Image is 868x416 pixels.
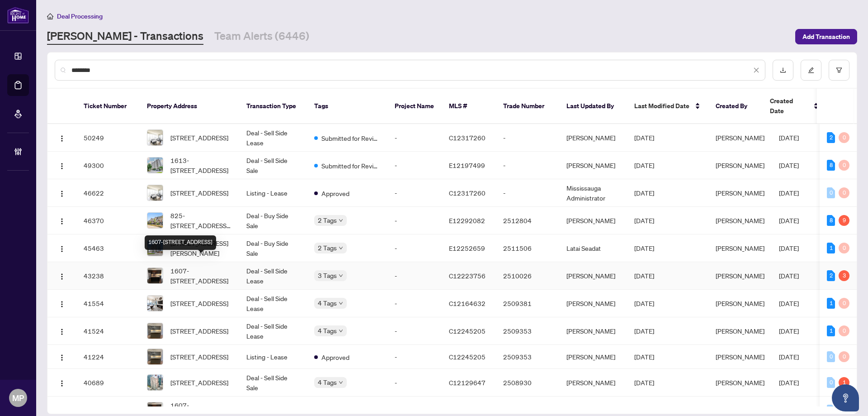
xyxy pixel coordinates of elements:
[716,272,764,280] span: [PERSON_NAME]
[147,296,163,311] img: thumbnail-img
[239,207,307,234] td: Deal - Buy Side Sale
[839,377,849,388] div: 1
[58,354,66,361] img: Logo
[76,89,140,124] th: Ticket Number
[559,345,627,369] td: [PERSON_NAME]
[318,325,337,336] span: 4 Tags
[779,406,799,414] span: [DATE]
[58,328,66,335] img: Logo
[239,234,307,262] td: Deal - Buy Side Sale
[55,349,69,364] button: Logo
[779,299,799,307] span: [DATE]
[559,262,627,290] td: [PERSON_NAME]
[753,67,759,73] span: close
[239,124,307,152] td: Deal - Sell Side Lease
[47,29,203,45] a: [PERSON_NAME] - Transactions
[496,234,559,262] td: 2511506
[708,89,763,124] th: Created By
[387,234,442,262] td: -
[58,273,66,280] img: Logo
[55,130,69,145] button: Logo
[387,179,442,207] td: -
[55,213,69,228] button: Logo
[387,369,442,397] td: -
[387,89,442,124] th: Project Name
[76,290,140,317] td: 41554
[55,375,69,390] button: Logo
[318,243,337,253] span: 2 Tags
[779,272,799,280] span: [DATE]
[827,325,835,336] div: 1
[170,352,228,362] span: [STREET_ADDRESS]
[442,89,496,124] th: MLS #
[239,369,307,397] td: Deal - Sell Side Sale
[76,179,140,207] td: 46622
[58,218,66,225] img: Logo
[779,161,799,169] span: [DATE]
[170,326,228,336] span: [STREET_ADDRESS]
[827,405,835,416] div: 0
[559,179,627,207] td: Mississauga Administrator
[808,67,814,73] span: edit
[318,298,337,308] span: 4 Tags
[170,210,232,230] span: 825-[STREET_ADDRESS][PERSON_NAME]
[779,216,799,225] span: [DATE]
[321,161,380,171] span: Submitted for Review
[829,60,849,81] button: filter
[214,29,309,45] a: Team Alerts (6446)
[634,299,654,307] span: [DATE]
[339,273,343,278] span: down
[779,189,799,197] span: [DATE]
[321,188,349,198] span: Approved
[55,296,69,311] button: Logo
[827,132,835,143] div: 2
[827,351,835,362] div: 0
[716,299,764,307] span: [PERSON_NAME]
[496,179,559,207] td: -
[449,134,486,142] span: C12317260
[170,133,228,143] span: [STREET_ADDRESS]
[58,135,66,142] img: Logo
[449,244,485,252] span: E12252659
[321,352,349,362] span: Approved
[55,186,69,200] button: Logo
[839,325,849,336] div: 0
[147,268,163,283] img: thumbnail-img
[716,378,764,387] span: [PERSON_NAME]
[836,67,842,73] span: filter
[716,216,764,225] span: [PERSON_NAME]
[827,160,835,171] div: 8
[449,272,486,280] span: C12223756
[239,317,307,345] td: Deal - Sell Side Lease
[716,353,764,361] span: [PERSON_NAME]
[170,378,228,387] span: [STREET_ADDRESS]
[339,329,343,333] span: down
[716,406,764,414] span: [PERSON_NAME]
[55,158,69,172] button: Logo
[239,89,307,124] th: Transaction Type
[827,187,835,198] div: 0
[76,152,140,179] td: 49300
[387,262,442,290] td: -
[839,243,849,253] div: 0
[58,190,66,197] img: Logo
[170,155,232,175] span: 1613-[STREET_ADDRESS]
[47,13,53,19] span: home
[387,124,442,152] td: -
[145,235,216,250] div: 1607-[STREET_ADDRESS]
[496,124,559,152] td: -
[449,353,486,361] span: C12245205
[318,377,337,387] span: 4 Tags
[318,215,337,225] span: 2 Tags
[634,161,654,169] span: [DATE]
[839,298,849,309] div: 0
[339,380,343,385] span: down
[449,299,486,307] span: C12164632
[170,298,228,308] span: [STREET_ADDRESS]
[7,7,29,24] img: logo
[147,185,163,201] img: thumbnail-img
[147,375,163,390] img: thumbnail-img
[559,290,627,317] td: [PERSON_NAME]
[307,89,387,124] th: Tags
[239,179,307,207] td: Listing - Lease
